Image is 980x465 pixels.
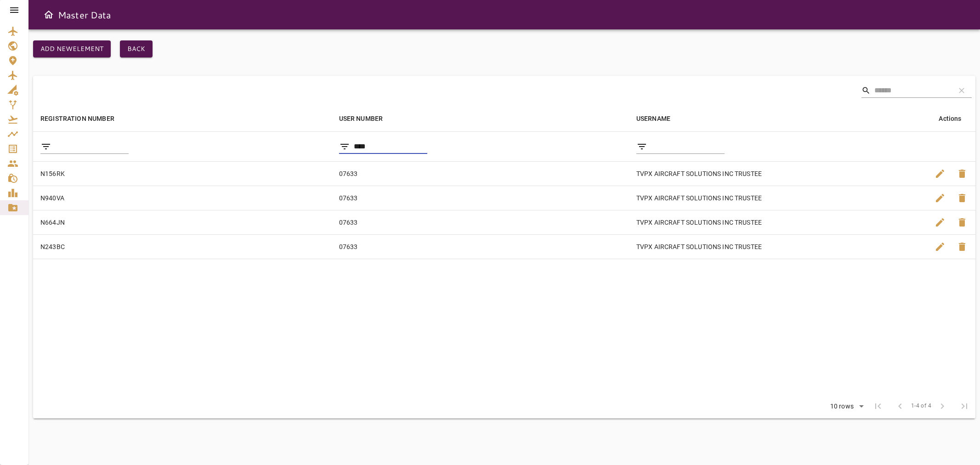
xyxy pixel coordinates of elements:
[929,236,951,258] button: Edit Element
[935,168,946,179] span: edit
[824,400,867,414] div: 10 rows
[929,163,951,185] button: Edit Element
[33,40,111,57] button: Add newelement
[339,141,350,152] span: Filter
[332,161,629,186] td: 07633
[332,234,629,259] td: 07633
[55,139,129,154] input: filter data by REGISTRATION NUMBER
[951,163,973,185] button: Delete Element
[861,86,871,95] span: Search
[935,217,946,228] span: edit
[40,113,126,124] span: REGISTRATION NUMBER
[929,211,951,233] button: Edit Element
[935,193,946,204] span: edit
[957,241,968,252] span: delete
[957,193,968,204] span: delete
[40,141,51,152] span: Filter
[629,234,927,259] td: TVPX AIRCRAFT SOLUTIONS INC TRUSTEE
[33,186,332,210] td: N940VA
[33,210,332,234] td: N664JN
[636,113,682,124] span: USERNAME
[951,211,973,233] button: Delete Element
[33,234,332,259] td: N243BC
[58,7,111,22] h6: Master Data
[951,187,973,209] button: Delete Element
[957,168,968,179] span: delete
[636,141,647,152] span: Filter
[339,113,383,124] div: USER NUMBER
[931,395,953,417] span: Next Page
[120,40,153,57] button: Back
[40,6,58,24] button: Open drawer
[33,161,332,186] td: N156RK
[911,402,931,411] span: 1-4 of 4
[40,113,114,124] div: REGISTRATION NUMBER
[867,395,889,417] span: First Page
[957,217,968,228] span: delete
[636,113,670,124] div: USERNAME
[354,139,427,154] input: filter data by USER NUMBER
[332,186,629,210] td: 07633
[629,186,927,210] td: TVPX AIRCRAFT SOLUTIONS INC TRUSTEE
[953,395,975,417] span: Last Page
[332,210,629,234] td: 07633
[629,161,927,186] td: TVPX AIRCRAFT SOLUTIONS INC TRUSTEE
[651,139,725,154] input: filter data by USERNAME
[951,236,973,258] button: Delete Element
[874,83,948,98] input: Search
[929,187,951,209] button: Edit Element
[935,241,946,252] span: edit
[828,403,856,410] div: 10 rows
[629,210,927,234] td: TVPX AIRCRAFT SOLUTIONS INC TRUSTEE
[889,395,911,417] span: Previous Page
[339,113,395,124] span: USER NUMBER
